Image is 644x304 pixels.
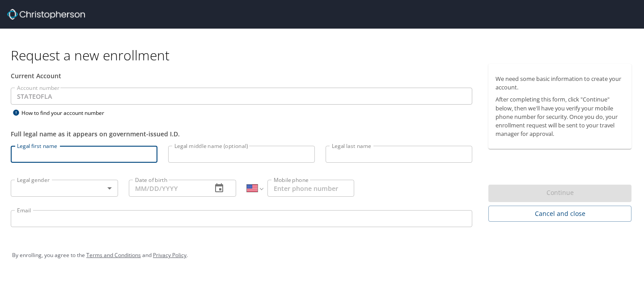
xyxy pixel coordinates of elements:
a: Terms and Conditions [86,251,141,259]
div: Full legal name as it appears on government-issued I.D. [11,129,472,139]
a: Privacy Policy [153,251,186,259]
div: ​ [11,180,118,197]
span: Cancel and close [496,208,624,220]
div: By enrolling, you agree to the and . [12,244,632,266]
p: After completing this form, click "Continue" below, then we'll have you verify your mobile phone ... [496,95,624,138]
button: Cancel and close [488,206,631,222]
input: Enter phone number [267,180,354,197]
p: We need some basic information to create your account. [496,75,624,92]
img: cbt logo [7,9,85,20]
div: Current Account [11,71,472,80]
div: How to find your account number [11,107,123,118]
input: MM/DD/YYYY [129,180,205,197]
h1: Request a new enrollment [11,46,639,64]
